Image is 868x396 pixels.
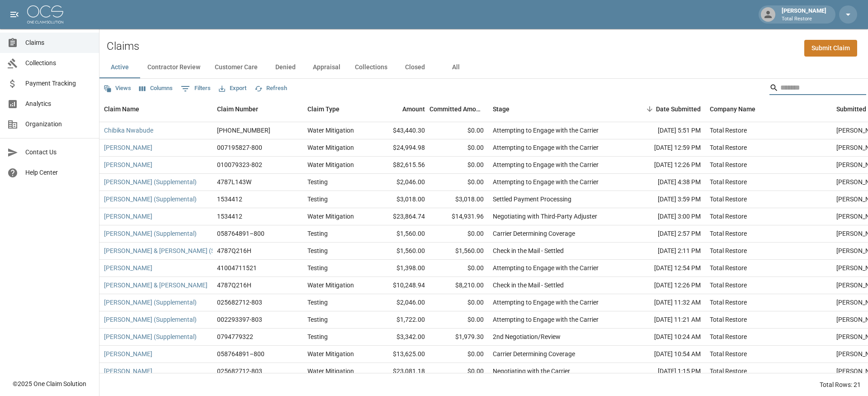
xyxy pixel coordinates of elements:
[371,294,429,311] div: $2,046.00
[624,157,705,174] div: [DATE] 12:26 PM
[217,332,253,341] div: 0794779322
[307,212,354,221] div: Water Mitigation
[429,208,488,225] div: $14,931.96
[371,96,429,122] div: Amount
[371,346,429,363] div: $13,625.00
[104,160,152,169] a: [PERSON_NAME]
[265,57,306,78] button: Denied
[371,208,429,225] div: $23,864.74
[137,81,175,95] button: Select columns
[782,15,826,23] p: Total Restore
[371,122,429,139] div: $43,440.30
[307,160,354,169] div: Water Mitigation
[217,160,262,169] div: 010079323-802
[710,315,747,324] div: Total Restore
[5,5,24,24] button: open drawer
[217,298,262,307] div: 025682712-803
[624,363,705,380] div: [DATE] 1:15 PM
[371,260,429,277] div: $1,398.00
[429,363,488,380] div: $0.00
[104,177,197,186] a: [PERSON_NAME] (Supplemental)
[371,277,429,294] div: $10,248.94
[493,126,599,135] div: Attempting to Engage with the Carrier
[493,229,575,238] div: Carrier Determining Coverage
[710,177,747,186] div: Total Restore
[710,212,747,221] div: Total Restore
[493,349,575,358] div: Carrier Determining Coverage
[820,380,861,389] div: Total Rows: 21
[624,260,705,277] div: [DATE] 12:54 PM
[429,122,488,139] div: $0.00
[429,346,488,363] div: $0.00
[217,263,257,272] div: 41004711521
[104,96,139,122] div: Claim Name
[217,81,249,95] button: Export
[307,263,328,272] div: Testing
[217,212,242,221] div: 1534412
[371,174,429,191] div: $2,046.00
[710,298,747,307] div: Total Restore
[493,281,564,290] div: Check in the Mail - Settled
[25,58,92,68] span: Collections
[371,311,429,329] div: $1,722.00
[99,96,212,122] div: Claim Name
[429,260,488,277] div: $0.00
[429,311,488,329] div: $0.00
[25,99,92,109] span: Analytics
[217,246,251,255] div: 4787Q216H
[710,229,747,238] div: Total Restore
[104,281,208,290] a: [PERSON_NAME] & [PERSON_NAME]
[307,332,328,341] div: Testing
[624,174,705,191] div: [DATE] 4:38 PM
[624,294,705,311] div: [DATE] 11:32 AM
[25,168,92,177] span: Help Center
[99,57,140,78] button: Active
[624,225,705,243] div: [DATE] 2:57 PM
[104,349,152,358] a: [PERSON_NAME]
[212,96,303,122] div: Claim Number
[710,349,747,358] div: Total Restore
[217,195,242,204] div: 1534412
[104,246,252,255] a: [PERSON_NAME] & [PERSON_NAME] (Supplemental)
[307,246,328,255] div: Testing
[307,143,354,152] div: Water Mitigation
[493,143,599,152] div: Attempting to Engage with the Carrier
[429,139,488,157] div: $0.00
[624,96,705,122] div: Date Submitted
[140,57,208,78] button: Contractor Review
[27,5,63,24] img: ocs-logo-white-transparent.png
[493,160,599,169] div: Attempting to Engage with the Carrier
[493,246,564,255] div: Check in the Mail - Settled
[13,379,86,388] div: © 2025 One Claim Solution
[493,263,599,272] div: Attempting to Engage with the Carrier
[624,191,705,208] div: [DATE] 3:59 PM
[104,315,197,324] a: [PERSON_NAME] (Supplemental)
[429,191,488,208] div: $3,018.00
[107,40,139,53] h2: Claims
[395,57,435,78] button: Closed
[25,119,92,129] span: Organization
[493,212,597,221] div: Negotiating with Third-Party Adjuster
[307,177,328,186] div: Testing
[493,195,571,204] div: Settled Payment Processing
[371,243,429,260] div: $1,560.00
[306,57,348,78] button: Appraisal
[307,367,354,376] div: Water Mitigation
[252,81,289,95] button: Refresh
[624,311,705,329] div: [DATE] 11:21 AM
[104,332,197,341] a: [PERSON_NAME] (Supplemental)
[710,126,747,135] div: Total Restore
[488,96,624,122] div: Stage
[429,329,488,346] div: $1,979.30
[217,281,251,290] div: 4787Q216H
[99,57,868,78] div: dynamic tabs
[104,263,152,272] a: [PERSON_NAME]
[208,57,265,78] button: Customer Care
[371,329,429,346] div: $3,342.00
[217,349,264,358] div: 058764891–800
[371,225,429,243] div: $1,560.00
[303,96,371,122] div: Claim Type
[624,329,705,346] div: [DATE] 10:24 AM
[307,229,328,238] div: Testing
[710,332,747,341] div: Total Restore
